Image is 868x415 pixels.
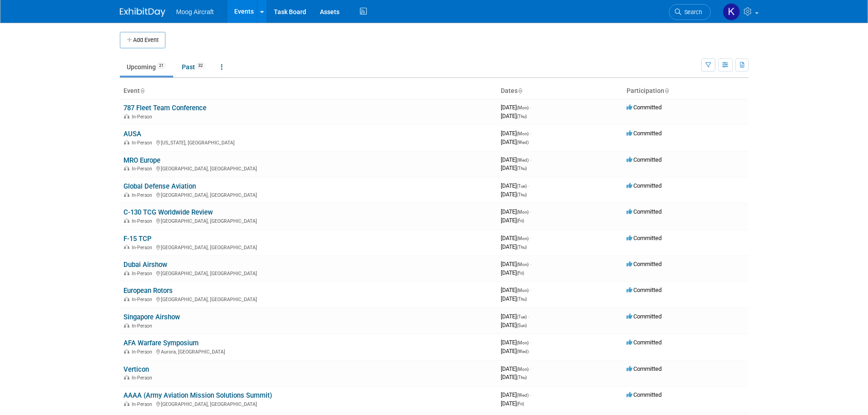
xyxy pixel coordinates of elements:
span: Committed [627,313,662,320]
span: (Mon) [517,131,529,136]
span: (Fri) [517,218,524,223]
span: (Thu) [517,245,527,250]
img: In-Person Event [124,271,129,275]
span: (Mon) [517,340,529,345]
span: - [530,287,531,293]
span: [DATE] [501,130,531,137]
span: (Wed) [517,393,529,398]
span: (Mon) [517,288,529,293]
span: Committed [627,182,662,189]
span: Committed [627,130,662,137]
span: - [530,208,531,215]
span: [DATE] [501,104,531,111]
span: Search [681,9,702,15]
span: [DATE] [501,339,531,346]
span: [DATE] [501,113,527,119]
span: In-Person [132,349,155,355]
a: 787 Fleet Team Conference [123,104,206,112]
span: (Wed) [517,140,529,145]
span: In-Person [132,245,155,251]
span: [DATE] [501,365,531,372]
div: [GEOGRAPHIC_DATA], [GEOGRAPHIC_DATA] [123,269,493,277]
a: Past32 [175,58,212,76]
div: [US_STATE], [GEOGRAPHIC_DATA] [123,138,493,146]
a: C-130 TCG Worldwide Review [123,208,213,216]
img: In-Person Event [124,323,129,328]
span: Committed [627,208,662,215]
span: (Fri) [517,271,524,276]
span: (Fri) [517,401,524,406]
span: Committed [627,287,662,293]
span: [DATE] [501,400,524,407]
span: Committed [627,156,662,163]
span: [DATE] [501,164,527,171]
a: European Rotors [123,287,173,295]
span: (Thu) [517,114,527,119]
a: Singapore Airshow [123,313,180,321]
span: (Mon) [517,367,529,372]
img: In-Person Event [124,218,129,223]
span: 21 [156,62,166,69]
th: Dates [497,83,623,99]
img: In-Person Event [124,375,129,379]
a: Sort by Event Name [140,87,144,94]
span: (Sun) [517,323,527,328]
div: [GEOGRAPHIC_DATA], [GEOGRAPHIC_DATA] [123,400,493,407]
span: [DATE] [501,182,529,189]
span: Committed [627,339,662,346]
span: In-Person [132,192,155,198]
img: In-Person Event [124,166,129,170]
div: [GEOGRAPHIC_DATA], [GEOGRAPHIC_DATA] [123,191,493,198]
span: [DATE] [501,138,529,145]
span: [DATE] [501,269,524,276]
span: Committed [627,104,662,111]
span: In-Person [132,375,155,381]
span: (Thu) [517,297,527,302]
img: In-Person Event [124,140,129,144]
img: In-Person Event [124,245,129,249]
a: AUSA [123,130,141,138]
span: [DATE] [501,391,531,398]
span: (Wed) [517,349,529,354]
span: [DATE] [501,235,531,241]
a: Verticon [123,365,149,374]
span: [DATE] [501,295,527,302]
img: ExhibitDay [120,8,165,17]
th: Event [120,83,497,99]
img: In-Person Event [124,401,129,406]
span: Committed [627,261,662,267]
span: In-Person [132,166,155,172]
span: In-Person [132,401,155,407]
a: Upcoming21 [120,58,173,76]
span: [DATE] [501,287,531,293]
span: (Thu) [517,375,527,380]
span: (Mon) [517,262,529,267]
span: [DATE] [501,313,529,320]
span: In-Person [132,140,155,146]
span: - [530,339,531,346]
th: Participation [623,83,749,99]
a: Sort by Start Date [518,87,522,94]
img: In-Person Event [124,349,129,354]
img: In-Person Event [124,297,129,301]
div: Aurora, [GEOGRAPHIC_DATA] [123,348,493,355]
img: In-Person Event [124,114,129,118]
span: - [530,156,531,163]
a: MRO Europe [123,156,160,164]
a: Global Defense Aviation [123,182,196,190]
a: AAAA (Army Aviation Mission Solutions Summit) [123,391,272,400]
span: In-Person [132,218,155,224]
span: - [530,261,531,267]
span: - [530,235,531,241]
span: [DATE] [501,261,531,267]
span: [DATE] [501,243,527,250]
span: (Mon) [517,105,529,110]
span: [DATE] [501,208,531,215]
span: - [528,313,529,320]
span: [DATE] [501,191,527,198]
span: - [528,182,529,189]
span: [DATE] [501,374,527,380]
span: [DATE] [501,322,527,328]
div: [GEOGRAPHIC_DATA], [GEOGRAPHIC_DATA] [123,295,493,302]
a: Sort by Participation Type [664,87,669,94]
